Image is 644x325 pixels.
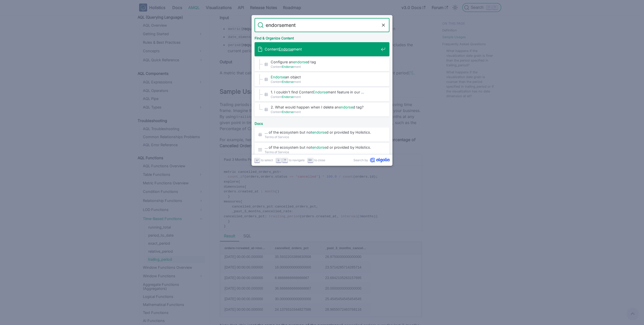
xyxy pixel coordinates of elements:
span: 1. I couldn’t find Content ment feature in our … [271,90,379,94]
span: … of the ecosystem but not d or provided by Holistics.​ [265,145,379,150]
mark: endorse [312,130,326,134]
span: Configure an d tag​ [271,60,379,64]
mark: Endorse [313,90,327,94]
span: Content ment [271,64,379,69]
svg: Arrow up [283,158,287,162]
a: Endorsean object​ContentEndorsement [255,72,389,86]
mark: endorse [293,60,307,64]
svg: Arrow down [277,158,280,162]
mark: endorse [339,105,353,109]
span: to navigate [289,158,305,162]
a: ContentEndorsement [255,42,389,56]
span: Content ment [271,94,379,99]
svg: Enter key [255,158,259,162]
mark: Endorse [279,47,293,51]
a: … of the ecosystem but notendorsed or provided by Holistics.​Terms of Service [255,143,389,157]
span: Content ment [271,79,379,84]
a: Search byAlgolia [353,158,389,162]
span: 2. What would happen when I delete an d tag?​ [271,105,379,110]
mark: Endorse [282,65,294,69]
div: Find & Organize Content [254,32,390,42]
mark: Endorse [282,80,294,84]
span: Search by [353,158,368,162]
span: Content ment [271,110,379,114]
a: … of the ecosystem but notendorsed or provided by Holistics.​Terms of Service [255,128,389,142]
span: to select [261,158,273,162]
mark: Endorse [271,75,285,79]
mark: endorse [312,145,326,149]
span: Terms of Service [265,135,379,139]
button: Clear the query [380,22,386,28]
a: 1. I couldn’t find ContentEndorsement feature in our …ContentEndorsement [255,87,389,101]
span: Content ment [265,47,379,51]
div: Docs [254,118,390,128]
input: Search docs [264,18,380,32]
span: an object​ [271,75,379,79]
mark: Endorse [282,110,294,114]
span: Terms of Service [265,150,379,154]
svg: Escape key [308,158,312,162]
a: 2. What would happen when I delete anendorsed tag?​ContentEndorsement [255,102,389,117]
span: to close [314,158,325,162]
mark: Endorse [282,95,294,99]
span: … of the ecosystem but not d or provided by Holistics.​ [265,130,379,135]
svg: Algolia [370,158,389,162]
a: Configure anendorsed tag​ContentEndorsement [255,57,389,71]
